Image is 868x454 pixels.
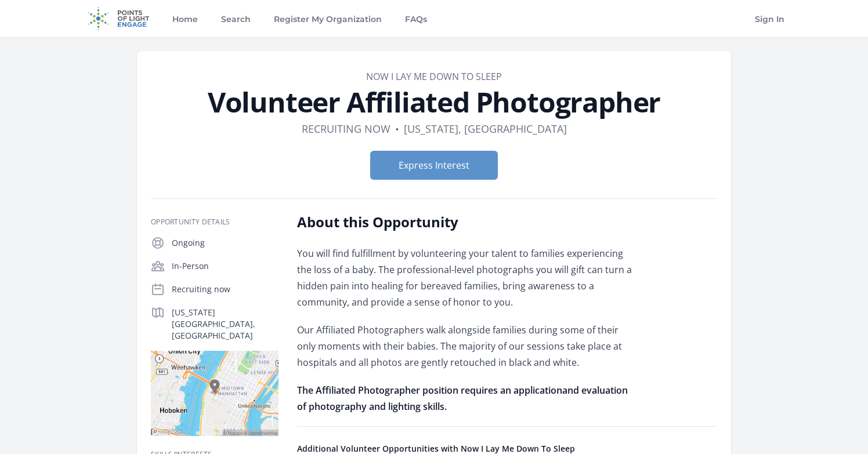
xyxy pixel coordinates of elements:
button: Express Interest [370,151,498,180]
img: Map [151,351,279,436]
dd: Recruiting now [302,121,390,137]
p: Recruiting now [172,284,279,295]
p: You will find fulfillment by volunteering your talent to families experiencing the loss of a baby... [297,245,636,310]
div: • [395,121,399,137]
p: Our Affiliated Photographers walk alongside families during some of their only moments with their... [297,322,636,371]
dd: [US_STATE], [GEOGRAPHIC_DATA] [404,121,567,137]
h2: About this Opportunity [297,213,636,231]
h3: Opportunity Details [151,217,279,227]
strong: The Affiliated Photographer position requires an application [297,384,562,397]
a: Now I Lay Me Down To Sleep [366,70,502,83]
p: Ongoing [172,237,279,249]
p: [US_STATE][GEOGRAPHIC_DATA], [GEOGRAPHIC_DATA] [172,307,279,342]
p: In-Person [172,260,279,272]
h1: Volunteer Affiliated Photographer [151,88,717,116]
